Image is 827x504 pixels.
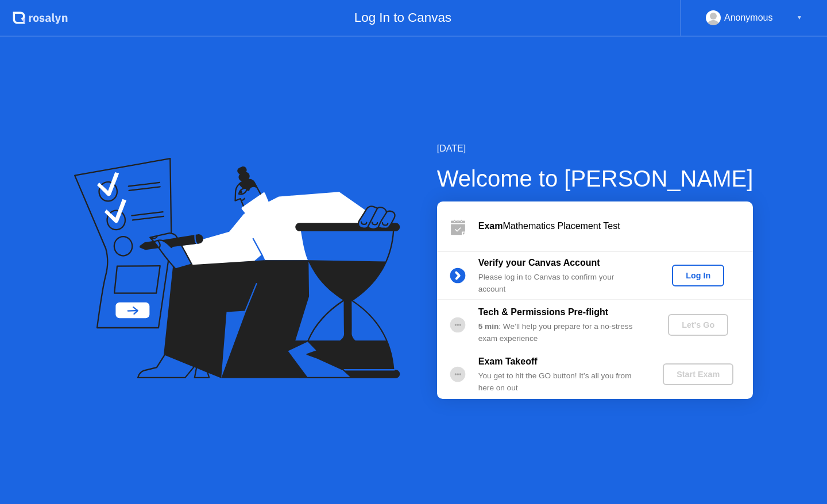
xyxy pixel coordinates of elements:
b: 5 min [478,322,499,331]
b: Verify your Canvas Account [478,258,600,267]
div: Mathematics Placement Test [478,219,753,233]
b: Exam Takeoff [478,356,538,366]
div: Let's Go [673,320,724,329]
div: [DATE] [437,142,753,156]
div: You get to hit the GO button! It’s all you from here on out [478,370,644,394]
div: Welcome to [PERSON_NAME] [437,161,753,196]
div: : We’ll help you prepare for a no-stress exam experience [478,321,644,344]
button: Start Exam [663,363,733,385]
div: Start Exam [667,370,729,379]
div: Log In [677,271,720,280]
div: ▼ [797,10,802,25]
button: Let's Go [668,314,728,336]
b: Exam [478,221,503,231]
div: Please log in to Canvas to confirm your account [478,272,644,295]
div: Anonymous [724,10,773,25]
b: Tech & Permissions Pre-flight [478,307,608,317]
button: Log In [672,265,724,286]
